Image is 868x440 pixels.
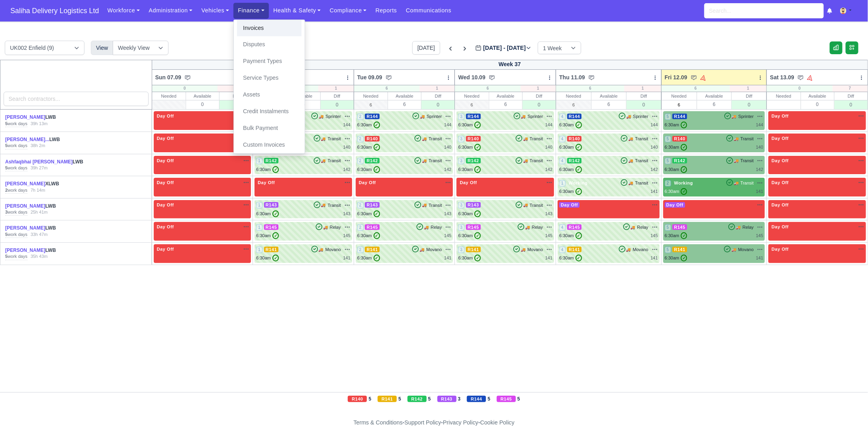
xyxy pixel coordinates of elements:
[5,165,8,170] strong: 5
[576,166,582,173] span: ✓
[365,202,380,208] span: R143
[217,85,253,92] div: 7
[444,144,451,151] div: 140
[624,85,661,92] div: 1
[633,113,649,120] span: Sprinter
[443,419,478,426] a: Privacy Policy
[801,92,834,100] div: Available
[559,144,582,151] div: 6:30am
[567,158,582,163] span: R142
[6,3,103,19] span: Saliha Delivery Logistics Ltd
[651,166,658,173] div: 142
[5,165,27,171] div: work days
[681,188,687,195] span: ✓
[576,144,582,151] span: ✓
[330,224,341,231] span: Relay
[444,166,451,173] div: 142
[576,188,582,195] span: ✓
[374,166,380,173] span: ✓
[559,114,566,120] span: 4
[556,85,624,92] div: 6
[635,180,648,187] span: Transit
[525,224,530,230] span: 🚚
[357,73,382,81] span: Tue 09.09
[155,202,176,208] span: Day Off
[528,113,543,120] span: Sprinter
[480,419,514,426] a: Cookie Policy
[321,158,326,164] span: 🚚
[421,92,455,100] div: Diff
[681,144,687,151] span: ✓
[256,158,263,164] span: 1
[458,114,464,120] span: 3
[458,73,485,81] span: Wed 10.09
[559,136,566,142] span: 4
[458,210,481,217] div: 6:30am
[725,348,868,440] iframe: Chat Widget
[466,202,481,208] span: R143
[567,136,582,141] span: R140
[5,114,45,120] a: [PERSON_NAME]
[237,137,302,153] a: Custom Invoices
[567,224,582,230] span: R145
[730,85,766,92] div: 1
[422,202,427,208] span: 🚚
[264,224,279,230] span: R145
[103,3,144,18] a: Workforce
[5,225,88,232] div: LWB
[237,120,302,137] a: Bulk Payment
[466,136,481,141] span: R140
[523,202,528,208] span: 🚚
[736,224,741,230] span: 🚚
[357,158,364,164] span: 2
[739,113,754,120] span: Sprinter
[429,157,442,164] span: Transit
[523,92,556,100] div: Diff
[357,122,380,128] div: 6:30am
[444,232,451,239] div: 145
[429,202,442,209] span: Transit
[567,180,590,186] span: Working
[431,224,442,231] span: Relay
[681,166,687,173] span: ✓
[357,210,380,217] div: 6:30am
[665,114,671,120] span: 5
[835,100,868,109] div: 0
[626,114,631,120] span: 🚚
[530,202,543,209] span: Transit
[523,158,528,164] span: 🚚
[264,202,279,208] span: R143
[155,113,176,119] span: Day Off
[559,122,582,128] div: 6:30am
[489,100,522,108] div: 6
[374,232,380,239] span: ✓
[458,232,481,239] div: 6:30am
[651,122,658,128] div: 144
[144,3,197,18] a: Administration
[756,188,763,195] div: 141
[323,224,328,230] span: 🚚
[5,232,8,237] strong: 5
[237,36,302,53] a: Disputes
[155,73,181,81] span: Sun 07.09
[405,419,441,426] a: Support Policy
[458,158,464,164] span: 3
[665,144,688,151] div: 6:30am
[5,114,88,121] div: LWB
[237,20,302,37] a: Invoices
[357,180,378,185] span: Day Off
[374,144,380,151] span: ✓
[770,202,790,208] span: Day Off
[155,136,176,141] span: Day Off
[734,180,739,186] span: 🚚
[328,136,341,142] span: Transit
[237,70,302,86] a: Service Types
[627,100,661,109] div: 0
[523,136,528,142] span: 🚚
[343,166,350,173] div: 142
[343,232,350,239] div: 145
[444,210,451,217] div: 143
[559,224,566,231] span: 4
[466,224,481,230] span: R145
[665,202,685,208] span: Day Off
